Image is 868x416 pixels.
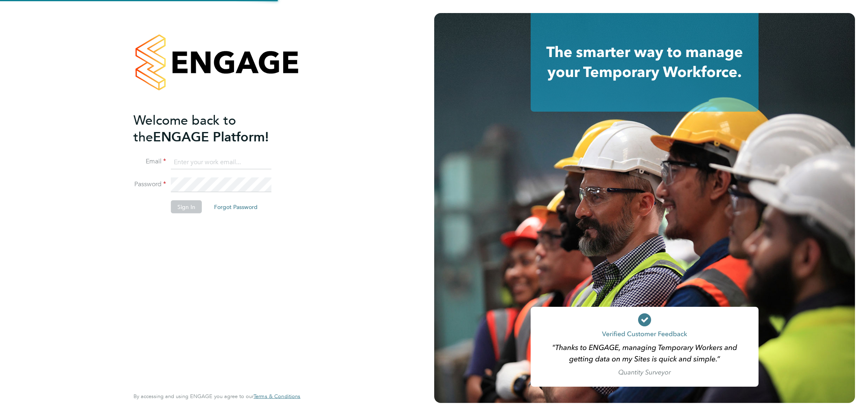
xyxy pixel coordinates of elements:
[254,393,300,400] a: Terms & Conditions
[133,180,166,189] label: Password
[208,200,264,214] button: Forgot Password
[133,112,292,145] h2: ENGAGE Platform!
[171,200,202,214] button: Sign In
[171,155,271,169] input: Enter your work email...
[133,112,236,145] span: Welcome back to the
[133,393,300,400] span: By accessing and using ENGAGE you agree to our
[133,157,166,166] label: Email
